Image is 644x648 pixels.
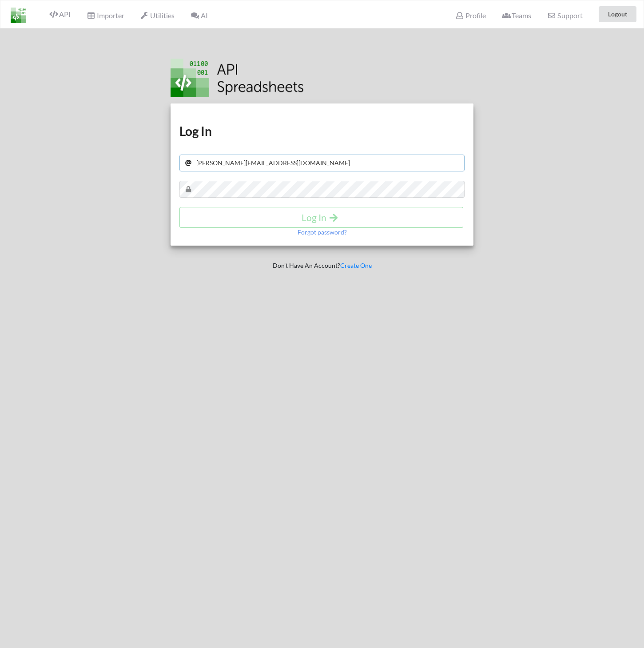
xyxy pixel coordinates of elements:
span: Profile [455,11,485,20]
a: Create One [340,262,372,269]
img: Logo.png [171,59,304,97]
button: Logout [599,6,636,22]
span: Teams [502,11,531,20]
input: Your Email [179,155,465,171]
p: Don't Have An Account? [164,261,480,270]
span: Importer [87,11,124,20]
h1: Log In [179,123,465,139]
span: Support [547,12,582,19]
img: LogoIcon.png [11,8,26,23]
span: API [49,10,71,18]
p: Forgot password? [298,228,347,237]
span: Utilities [140,11,175,20]
span: AI [191,11,207,20]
